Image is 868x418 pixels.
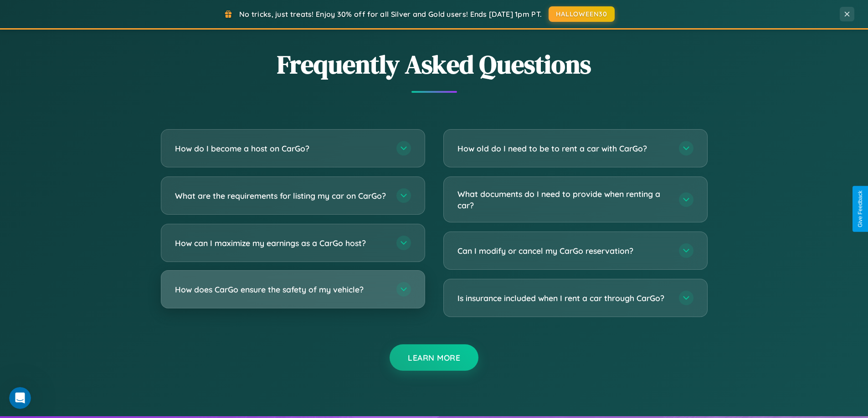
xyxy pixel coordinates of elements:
button: HALLOWEEN30 [549,6,615,22]
h3: How can I maximize my earnings as a CarGo host? [175,237,387,249]
h2: Frequently Asked Questions [161,47,708,82]
iframe: Intercom live chat [9,387,31,409]
span: No tricks, just treats! Enjoy 30% off for all Silver and Gold users! Ends [DATE] 1pm PT. [239,10,542,19]
h3: How old do I need to be to rent a car with CarGo? [457,143,670,154]
button: Learn More [390,344,478,371]
h3: What are the requirements for listing my car on CarGo? [175,190,387,201]
h3: How does CarGo ensure the safety of my vehicle? [175,284,387,295]
h3: How do I become a host on CarGo? [175,143,387,154]
h3: Can I modify or cancel my CarGo reservation? [457,245,670,257]
h3: Is insurance included when I rent a car through CarGo? [457,292,670,304]
div: Give Feedback [857,191,863,227]
h3: What documents do I need to provide when renting a car? [457,188,670,211]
